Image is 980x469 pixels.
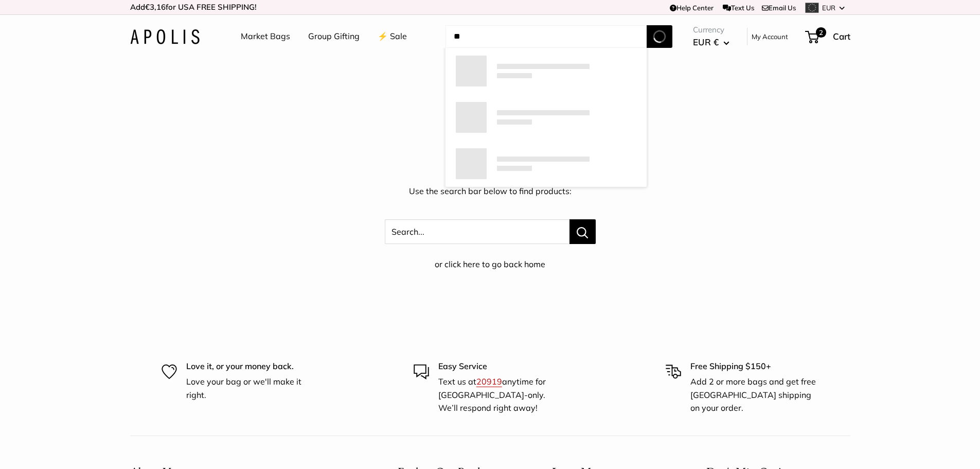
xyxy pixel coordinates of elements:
[130,184,850,199] p: Use the search bar below to find products:
[438,375,567,415] p: Text us at anytime for [GEOGRAPHIC_DATA]-only. We’ll respond right away!
[693,23,729,37] span: Currency
[690,375,819,415] p: Add 2 or more bags and get free [GEOGRAPHIC_DATA] shipping on your order.
[435,259,545,269] a: or click here to go back home
[690,360,819,373] p: Free Shipping $150+
[446,25,647,48] input: Search...
[815,27,826,38] span: 2
[241,29,290,44] a: Market Bags
[145,2,166,12] span: €3,16
[693,34,729,50] button: EUR €
[693,37,719,47] span: EUR €
[647,25,672,48] button: Search
[762,4,796,12] a: Email Us
[723,4,754,12] a: Text Us
[378,29,407,44] a: ⚡️ Sale
[833,31,850,42] span: Cart
[186,375,315,402] p: Love your bag or we'll make it right.
[130,29,200,44] img: Apolis
[752,30,788,43] a: My Account
[308,29,360,44] a: Group Gifting
[670,4,714,12] a: Help Center
[822,4,835,12] span: EUR
[130,146,850,176] p: Search
[186,360,315,373] p: Love it, or your money back.
[806,28,850,45] a: 2 Cart
[438,360,567,373] p: Easy Service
